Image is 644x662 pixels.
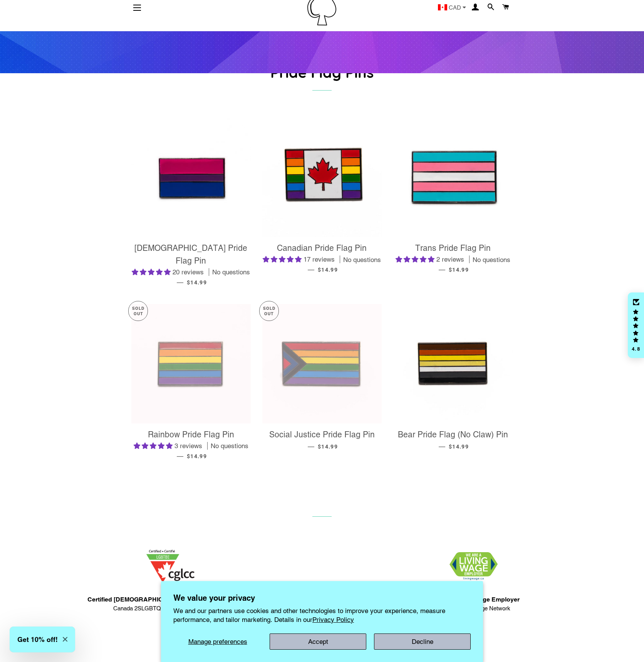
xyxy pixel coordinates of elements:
[187,453,207,459] span: $14.99
[439,442,445,450] span: —
[87,604,253,613] span: Canada 2SLGBTQI+ Chamber of Commerce
[146,550,195,583] img: 1705457225.png
[270,633,366,650] button: Accept
[177,452,183,460] span: —
[449,267,469,273] span: $14.99
[396,255,436,263] span: 5.00 stars
[263,255,304,263] span: 5.00 stars
[173,268,204,276] span: 20 reviews
[262,237,382,280] a: Canadian Pride Flag Pin 5.00 stars 17 reviews No questions — $14.99
[308,442,314,450] span: —
[173,607,471,623] p: We and our partners use cookies and other technologies to improve your experience, measure perfor...
[262,423,382,456] a: Social Justice Pride Flag Pin — $14.99
[449,552,498,580] img: 1706832627.png
[148,430,234,439] span: Rainbow Pride Flag Pin
[318,444,338,450] span: $14.99
[129,301,148,321] p: Sold Out
[312,616,354,623] a: Privacy Policy
[134,243,247,265] span: [DEMOGRAPHIC_DATA] Pride Flag Pin
[131,423,251,466] a: Rainbow Pride Flag Pin 5.00 stars 3 reviews No questions — $14.99
[131,118,251,237] img: Bisexual Pride Flag Enamel Pin Badge Bi Pride LGBTQ Lapel Gift For Her/Him - Pin Ace
[343,255,381,265] span: No questions
[449,5,461,10] span: CAD
[188,638,247,645] span: Manage preferences
[131,237,251,292] a: [DEMOGRAPHIC_DATA] Pride Flag Pin 5.00 stars 20 reviews No questions — $14.99
[304,255,335,263] span: 17 reviews
[415,243,491,253] span: Trans Pride Flag Pin
[260,301,278,321] p: Sold Out
[212,268,250,277] span: No questions
[308,265,314,273] span: —
[269,430,375,439] span: Social Justice Pride Flag Pin
[211,442,248,451] span: No questions
[439,265,445,273] span: —
[393,304,513,423] img: Bear Pride Flag No Claw Enamel Pin Badge Pride Cub Lapel LGBTQ Gay Gift For Him - Pin Ace
[449,444,469,450] span: $14.99
[398,430,508,439] span: Bear Pride Flag (No Claw) Pin
[173,633,262,650] button: Manage preferences
[393,118,513,237] img: Trans Pride Flag Enamel Pin Badge Transgender Lapel LGBTQ Gift For Her/Him - Pin Ace
[393,423,513,456] a: Bear Pride Flag (No Claw) Pin — $14.99
[262,304,382,423] img: Social Justice Pride Flag Pin - Pin-Ace
[628,292,644,358] div: Click to open Judge.me floating reviews tab
[436,255,464,263] span: 2 reviews
[374,633,471,650] button: Decline
[131,304,251,423] img: LGBT Gay Pin Pride Flag Enamel Badge Rainbow Lapel LGBTQ Queer Gift For Her/Him - Pin Ace
[631,346,641,351] div: 4.8
[277,243,367,253] span: Canadian Pride Flag Pin
[87,595,253,604] span: Certified [DEMOGRAPHIC_DATA]/Trans-Owned Supplier
[393,237,513,280] a: Trans Pride Flag Pin 5.00 stars 2 reviews No questions — $14.99
[187,279,207,286] span: $14.99
[132,268,173,276] span: 5.00 stars
[318,267,338,273] span: $14.99
[177,278,183,286] span: —
[134,442,174,450] span: 5.00 stars
[174,442,202,450] span: 3 reviews
[173,593,471,603] h2: We value your privacy
[473,255,510,265] span: No questions
[262,118,382,237] img: Canadian Pride Flag Enamel Pin Badge Rainbow Lapel LGBTQ Gay Gift For Her/Him - Pin Ace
